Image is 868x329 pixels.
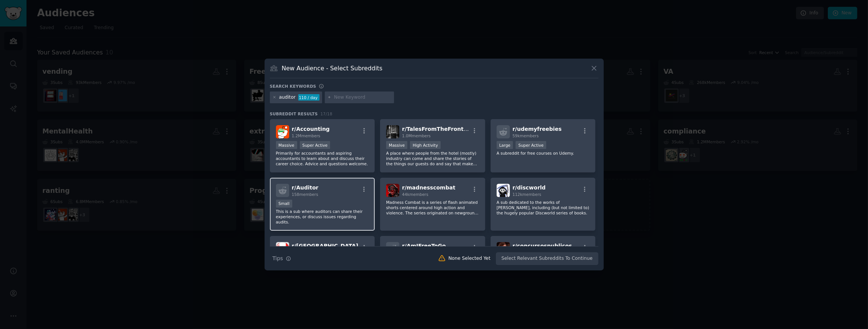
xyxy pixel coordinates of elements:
[513,126,562,132] span: r/ udemyfreebies
[386,184,399,197] img: madnesscombat
[292,185,319,191] span: r/ Auditor
[497,184,510,197] img: discworld
[321,112,333,116] span: 17 / 18
[300,141,330,149] div: Super Active
[386,141,407,149] div: Massive
[276,200,292,208] div: Small
[298,94,319,101] div: 110 / day
[292,133,321,138] span: 1.2M members
[402,192,428,197] span: 44k members
[513,185,546,191] span: r/ discworld
[273,255,283,262] span: Tips
[402,126,478,132] span: r/ TalesFromTheFrontDesk
[386,151,479,166] p: A place where people from the hotel (mostly) industry can come and share the stories of the thing...
[516,141,546,149] div: Super Active
[270,84,316,89] h3: Search keywords
[270,252,294,265] button: Tips
[497,242,510,255] img: concursospublicos
[402,243,446,249] span: r/ AmIFreeToGo
[276,242,289,255] img: canada
[410,141,441,149] div: High Activity
[513,243,572,249] span: r/ concursospublicos
[513,192,541,197] span: 112k members
[276,209,369,225] p: This is a sub where auditors can share their experiences, or discuss issues regarding audits.
[386,200,479,216] p: Madness Combat is a series of flash animated shorts centered around high action and violence. The...
[270,111,318,116] span: Subreddit Results
[292,192,318,197] span: 158 members
[276,141,297,149] div: Massive
[497,151,590,156] p: A subreddit for free courses on Udemy.
[449,255,491,262] div: None Selected Yet
[334,94,391,101] input: New Keyword
[386,125,399,138] img: TalesFromTheFrontDesk
[276,125,289,138] img: Accounting
[282,64,382,72] h3: New Audience - Select Subreddits
[402,185,455,191] span: r/ madnesscombat
[279,94,296,101] div: auditor
[513,133,539,138] span: 59k members
[497,141,513,149] div: Large
[292,126,330,132] span: r/ Accounting
[402,133,431,138] span: 1.0M members
[497,200,590,216] p: A sub dedicated to the works of [PERSON_NAME], including (but not limited to) the hugely popular ...
[292,243,358,249] span: r/ [GEOGRAPHIC_DATA]
[276,151,369,166] p: Primarily for accountants and aspiring accountants to learn about and discuss their career choice...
